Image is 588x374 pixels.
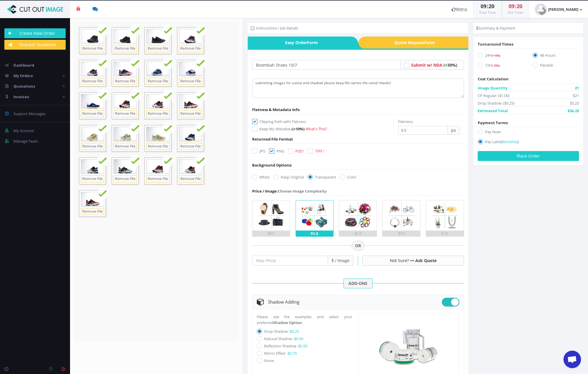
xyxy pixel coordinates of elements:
[570,100,579,106] span: $5.25
[257,314,352,325] p: Please see the examples and select your preferred .
[264,329,299,334] label: Drop Shadow -
[4,40,66,50] a: Request Quotation
[179,78,202,85] a: Remove File
[13,138,38,144] span: Manage Team
[478,139,579,147] label: Pay Later
[444,62,457,68] span: (+30%)
[268,299,299,305] span: Shadow Adding
[535,4,547,15] img: user_default.jpg
[328,256,353,266] span: $ / Image
[488,3,494,10] span: 20
[315,148,324,154] span: TIFF !
[548,7,578,12] strong: [PERSON_NAME]
[252,256,328,266] input: Your Price
[256,200,286,231] img: 1.png
[426,231,464,236] div: $7.0
[81,78,104,85] a: Remove File
[252,162,292,168] div: Background Options:
[448,126,460,135] span: px
[533,62,579,70] label: Flexible
[114,110,137,117] a: Remove File
[273,174,304,180] label: Keep Original
[481,3,486,10] span: 09
[398,119,413,124] label: Flatness:
[4,5,66,14] img: Cut Out Image
[179,45,202,52] a: Remove File
[179,175,202,183] a: Remove File
[252,174,270,180] label: White
[252,60,400,70] input: Your Order Title
[478,76,509,82] span: Cost Calculation
[252,188,327,194] div: Choose Image Complexity
[446,1,473,18] a: Intro
[308,174,336,180] label: Transparent
[478,151,579,161] button: Place Order
[411,62,457,68] a: Submit w/ NDA (+30%)
[478,93,510,98] span: CP Regular: ($1.00)
[478,62,524,70] label: 72H
[529,1,588,18] a: [PERSON_NAME]
[411,62,442,68] span: Submit w/ NDA
[146,45,170,52] a: Remove File
[352,241,364,251] span: OR
[264,343,307,349] label: Reflection Shadow -
[343,278,373,288] span: ADD-ONS
[430,200,460,231] img: 5.png
[533,52,579,60] label: 48 Hours
[264,351,297,356] label: Mirror Effect -
[478,108,508,114] span: Estimated Total
[4,28,66,38] a: Create New Order
[13,94,29,99] span: Invoices
[424,40,435,45] i: Form
[13,84,35,89] span: Quotations
[306,126,327,131] a: What's This?
[146,78,170,85] a: Remove File
[248,37,351,49] a: Easy OrderForm
[508,10,523,15] small: Our Time
[478,120,508,125] span: Payment Terms
[390,258,409,263] span: Not Sure?
[81,143,104,150] a: Remove File
[146,175,170,183] a: Remove File
[252,136,293,142] span: Returned File Format
[479,10,496,15] small: Your Time
[13,63,34,68] span: Dashboard
[81,175,104,183] a: Remove File
[252,148,265,154] label: JPG
[252,126,393,132] label: Keep My Metadata -
[573,93,579,98] span: $21
[478,41,513,47] span: Turnaround Times
[81,208,104,215] a: Remove File
[492,53,500,58] a: (+15%)
[251,25,298,31] li: Instructions / Job Details
[501,139,519,144] a: (Monthly)
[478,100,514,106] span: Drop Shadow: ($0.25)
[478,52,524,60] label: 24H
[252,107,300,112] span: Flatness & Metadata Info
[288,351,297,356] span: $0.75
[365,37,468,49] a: Quote RequestForm
[502,139,517,144] span: Monthly
[514,3,517,10] span: :
[294,336,303,341] span: $0.50
[563,351,581,368] div: Open chat
[415,258,437,263] a: Ask Quote
[264,358,274,363] label: None
[292,126,304,131] span: (+10%)
[179,143,202,150] a: Remove File
[307,40,318,45] i: Form
[568,108,579,114] span: $26.25
[252,119,393,124] label: Clipping Path with Flatness
[386,200,416,231] img: 4.png
[478,85,507,91] span: Image Quantity
[81,110,104,117] a: Remove File
[114,175,137,183] a: Remove File
[81,45,104,52] a: Remove File
[269,148,284,154] label: PNG
[298,343,307,349] span: $0.50
[343,200,373,231] img: 3.png
[252,188,278,194] span: Price / Image:
[248,37,351,49] span: Easy Order
[517,3,522,10] span: 20
[575,85,579,91] span: 21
